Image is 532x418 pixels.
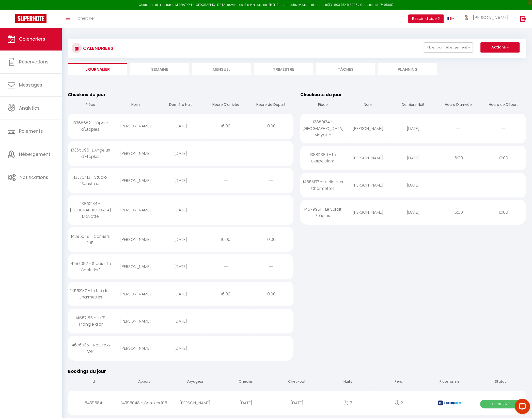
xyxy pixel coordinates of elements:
div: -- [481,177,526,193]
div: [PERSON_NAME] [345,177,390,193]
th: Statut [475,375,526,389]
div: 16:00 [436,204,481,221]
span: Analytics [19,105,40,111]
div: 6439684 [68,395,119,411]
div: -- [203,202,248,218]
span: Réservations [19,59,49,65]
li: Journalier [68,63,127,75]
div: [DATE] [271,395,322,411]
div: -- [203,340,248,357]
div: 13850134 -[GEOGRAPHIC_DATA] Mayotte [300,114,346,143]
div: 14395048 - Camiers 105 [119,395,169,411]
h3: CALENDRIERS [82,42,113,54]
div: [PERSON_NAME] [113,313,158,329]
div: -- [248,258,294,275]
th: Nuits [322,375,373,389]
div: [PERSON_NAME] [113,202,158,218]
div: [PERSON_NAME] [113,231,158,248]
div: [PERSON_NAME] [113,145,158,162]
div: -- [248,172,294,189]
li: Tâches [316,63,375,75]
div: [DATE] [390,177,436,193]
li: Mensuel [192,63,251,75]
button: Actions [480,42,520,53]
div: [DATE] [390,204,436,221]
a: Chercher [74,10,99,28]
th: Checkin [221,375,271,389]
div: 13365652 · L’Opale d'Etaples [68,115,113,138]
div: 10:00 [248,231,294,248]
iframe: LiveChat chat widget [511,397,532,418]
div: [DATE] [158,286,203,302]
div: [PERSON_NAME] [113,172,158,189]
div: [PERSON_NAME] [113,118,158,134]
span: [PERSON_NAME] [473,14,508,21]
div: 14679961 - Le Suroit Etaples [300,201,346,224]
li: Planning [378,63,437,75]
div: -- [203,313,248,329]
div: [DATE] [158,340,203,357]
th: Heure D'arrivée [203,98,248,112]
div: 10:00 [248,118,294,134]
div: 13850134 -[GEOGRAPHIC_DATA] Mayotte [68,195,113,225]
div: [PERSON_NAME] [113,286,158,302]
span: Notifications [20,174,48,180]
th: Heure de Départ [248,98,294,112]
button: Besoin d'aide ? [408,14,444,23]
button: Filtrer par hébergement [424,42,473,53]
div: 10:00 [481,150,526,166]
span: Messages [19,82,42,88]
img: Super Booking [15,14,46,23]
span: Calendriers [19,36,45,42]
div: 14553137 - Le Nid des Charmettes [300,174,346,196]
div: [DATE] [158,172,203,189]
span: Paiements [19,128,43,134]
div: 16:00 [203,231,248,248]
div: 14553137 - Le Nid des Charmettes [68,282,113,305]
th: Dernière Nuit [390,98,436,112]
th: Checkout [271,375,322,389]
div: 13365596 · L'Angelus d'Etaples [68,142,113,165]
div: [DATE] [390,120,436,137]
div: [PERSON_NAME] [170,395,221,411]
th: Id [68,375,119,389]
div: -- [248,313,294,329]
img: ... [462,14,470,21]
div: -- [248,202,294,218]
div: [PERSON_NAME] [345,204,390,221]
th: Pièce [300,98,346,112]
div: [DATE] [390,150,436,166]
div: [PERSON_NAME] [113,340,158,357]
div: -- [203,145,248,162]
div: 14676535 - Nature & Mer [68,337,113,360]
img: booking2.png [438,400,461,405]
div: [DATE] [158,118,203,134]
span: Chercher [77,15,95,21]
div: 13376413 - Studio "Sunshine" [68,169,113,192]
div: 14657185 - Le 31 Triangle d’or [68,310,113,332]
div: 16:00 [203,118,248,134]
span: Hébergement [19,151,50,157]
div: 16:00 [203,286,248,302]
div: -- [481,120,526,137]
div: [DATE] [158,231,203,248]
div: -- [248,145,294,162]
div: 2 [373,395,424,411]
div: -- [203,258,248,275]
th: Heure de Départ [481,98,526,112]
th: Heure D'arrivée [436,98,481,112]
div: [PERSON_NAME] [113,258,158,275]
span: Checkouts du jour [300,92,342,98]
a: ... [PERSON_NAME] [458,10,515,28]
div: 16:00 [436,150,481,166]
span: Checkins du jour [68,92,106,98]
div: -- [436,177,481,193]
th: Pers. [373,375,424,389]
div: [DATE] [158,258,203,275]
div: -- [248,340,294,357]
a: en cliquant ici [307,3,328,7]
div: [DATE] [158,202,203,218]
div: 10:00 [248,286,294,302]
li: Semaine [130,63,189,75]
